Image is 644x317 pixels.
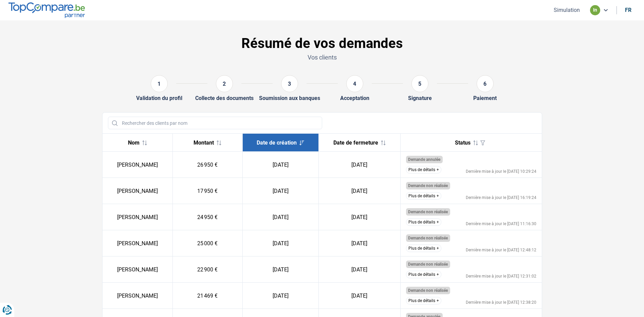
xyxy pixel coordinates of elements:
[408,210,448,214] span: Demande non réalisée
[406,166,441,173] button: Plus de détails
[406,192,441,200] button: Plus de détails
[318,204,400,230] td: [DATE]
[340,95,369,101] div: Acceptation
[108,117,322,129] input: Rechercher des clients par nom
[473,95,497,101] div: Paiement
[408,95,432,101] div: Signature
[406,245,441,252] button: Plus de détails
[318,178,400,204] td: [DATE]
[216,75,233,92] div: 2
[195,95,254,101] div: Collecte des documents
[455,139,471,146] span: Status
[102,53,542,62] p: Vos clients
[318,256,400,283] td: [DATE]
[259,95,320,101] div: Soumission aux banques
[408,183,448,188] span: Demande non réalisée
[406,218,441,226] button: Plus de détails
[243,230,318,256] td: [DATE]
[466,274,536,278] div: Dernière mise à jour le [DATE] 12:31:02
[406,271,441,278] button: Plus de détails
[172,178,243,204] td: 17 950 €
[128,139,140,146] span: Nom
[243,178,318,204] td: [DATE]
[281,75,298,92] div: 3
[8,2,85,18] img: TopCompare.be
[243,152,318,178] td: [DATE]
[408,288,448,293] span: Demande non réalisée
[103,230,173,256] td: [PERSON_NAME]
[243,204,318,230] td: [DATE]
[172,230,243,256] td: 25 000 €
[466,196,536,200] div: Dernière mise à jour le [DATE] 16:19:24
[466,169,536,173] div: Dernière mise à jour le [DATE] 10:29:24
[172,283,243,309] td: 21 469 €
[243,283,318,309] td: [DATE]
[103,204,173,230] td: [PERSON_NAME]
[243,256,318,283] td: [DATE]
[625,7,631,13] div: fr
[194,139,214,146] span: Montant
[318,152,400,178] td: [DATE]
[136,95,182,101] div: Validation du profil
[103,256,173,283] td: [PERSON_NAME]
[552,6,582,14] button: Simulation
[466,222,536,226] div: Dernière mise à jour le [DATE] 11:16:30
[151,75,168,92] div: 1
[590,5,600,15] div: in
[172,152,243,178] td: 26 950 €
[406,297,441,304] button: Plus de détails
[172,204,243,230] td: 24 950 €
[318,230,400,256] td: [DATE]
[318,283,400,309] td: [DATE]
[103,283,173,309] td: [PERSON_NAME]
[102,35,542,52] h1: Résumé de vos demandes
[346,75,363,92] div: 4
[408,236,448,240] span: Demande non réalisée
[477,75,494,92] div: 6
[408,262,448,267] span: Demande non réalisée
[333,139,378,146] span: Date de fermeture
[257,139,297,146] span: Date de création
[466,300,536,304] div: Dernière mise à jour le [DATE] 12:38:20
[103,152,173,178] td: [PERSON_NAME]
[103,178,173,204] td: [PERSON_NAME]
[411,75,428,92] div: 5
[408,157,440,162] span: Demande annulée
[466,248,536,252] div: Dernière mise à jour le [DATE] 12:48:12
[172,256,243,283] td: 22 900 €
